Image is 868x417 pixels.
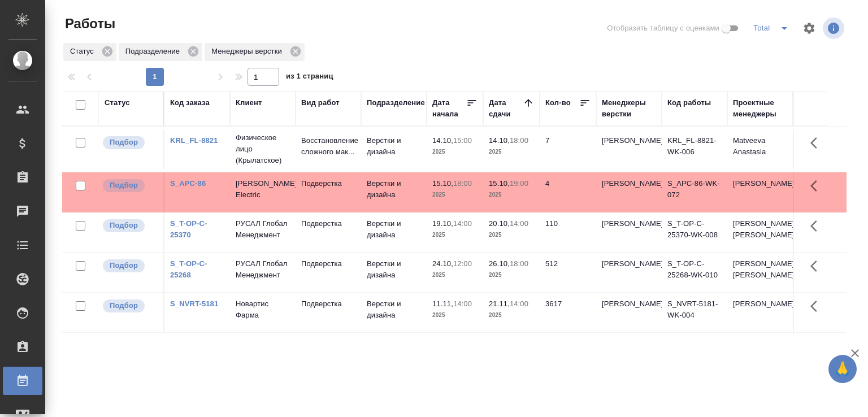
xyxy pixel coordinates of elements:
[453,179,472,188] p: 18:00
[105,97,130,108] div: Статус
[110,300,138,311] p: Подбор
[70,46,98,57] p: Статус
[727,172,793,212] td: [PERSON_NAME]
[361,253,427,292] td: Верстки и дизайна
[286,69,333,86] span: из 1 страниц
[833,357,852,381] span: 🙏
[828,355,857,383] button: 🙏
[432,189,478,201] p: 2025
[489,219,510,228] p: 20.10,
[453,219,472,228] p: 14:00
[170,136,218,145] a: KRL_FL-8821
[432,270,478,281] p: 2025
[102,135,158,150] div: Можно подбирать исполнителей
[489,146,534,158] p: 2025
[367,97,425,108] div: Подразделение
[804,253,831,280] button: Здесь прячутся важные кнопки
[602,135,656,146] p: [PERSON_NAME]
[170,179,206,188] a: S_APC-86
[540,293,596,332] td: 3617
[510,259,528,268] p: 18:00
[733,97,787,120] div: Проектные менеджеры
[102,298,158,314] div: Можно подбирать исполнителей
[804,172,831,199] button: Здесь прячутся важные кнопки
[727,293,793,332] td: [PERSON_NAME]
[602,298,656,310] p: [PERSON_NAME]
[453,259,472,268] p: 12:00
[510,299,528,308] p: 14:00
[804,212,831,240] button: Здесь прячутся важные кнопки
[432,299,453,308] p: 11.11,
[804,129,831,157] button: Здесь прячутся важные кнопки
[432,219,453,228] p: 19.10,
[301,258,355,270] p: Подверстка
[662,293,727,332] td: S_NVRT-5181-WK-004
[489,259,510,268] p: 26.10,
[119,43,202,61] div: Подразделение
[540,212,596,252] td: 110
[489,179,510,188] p: 15.10,
[62,15,115,33] span: Работы
[301,178,355,189] p: Подверстка
[236,178,290,201] p: [PERSON_NAME] Electric
[733,258,787,281] p: [PERSON_NAME], [PERSON_NAME]
[432,310,478,321] p: 2025
[361,172,427,212] td: Верстки и дизайна
[804,293,831,320] button: Здесь прячутся важные кнопки
[489,310,534,321] p: 2025
[489,136,510,145] p: 14.10,
[510,179,528,188] p: 19:00
[236,218,290,241] p: РУСАЛ Глобал Менеджмент
[432,146,478,158] p: 2025
[236,258,290,281] p: РУСАЛ Глобал Менеджмент
[102,178,158,193] div: Можно подбирать исполнителей
[110,137,138,148] p: Подбор
[489,189,534,201] p: 2025
[489,97,523,120] div: Дата сдачи
[236,97,262,108] div: Клиент
[170,219,207,239] a: S_T-OP-C-25370
[301,97,340,108] div: Вид работ
[205,43,305,61] div: Менеджеры верстки
[540,253,596,292] td: 512
[301,298,355,310] p: Подверстка
[510,219,528,228] p: 14:00
[489,229,534,241] p: 2025
[510,136,528,145] p: 18:00
[602,218,656,229] p: [PERSON_NAME]
[110,220,138,231] p: Подбор
[662,172,727,212] td: S_APC-86-WK-072
[602,178,656,189] p: [PERSON_NAME]
[667,97,711,108] div: Код работы
[236,298,290,321] p: Новартис Фарма
[796,15,823,42] span: Настроить таблицу
[63,43,116,61] div: Статус
[361,212,427,252] td: Верстки и дизайна
[102,258,158,273] div: Можно подбирать исполнителей
[662,129,727,169] td: KRL_FL-8821-WK-006
[489,270,534,281] p: 2025
[102,218,158,233] div: Можно подбирать исполнителей
[125,46,184,57] p: Подразделение
[110,180,138,191] p: Подбор
[361,129,427,169] td: Верстки и дизайна
[750,19,796,37] div: split button
[540,129,596,169] td: 7
[432,97,466,120] div: Дата начала
[432,136,453,145] p: 14.10,
[170,299,218,308] a: S_NVRT-5181
[236,132,290,166] p: Физическое лицо (Крылатское)
[432,179,453,188] p: 15.10,
[170,97,210,108] div: Код заказа
[453,136,472,145] p: 15:00
[602,258,656,270] p: [PERSON_NAME]
[432,259,453,268] p: 24.10,
[727,129,793,169] td: Matveeva Anastasia
[602,97,656,120] div: Менеджеры верстки
[545,97,571,108] div: Кол-во
[361,293,427,332] td: Верстки и дизайна
[607,23,719,34] span: Отобразить таблицу с оценками
[453,299,472,308] p: 14:00
[110,260,138,271] p: Подбор
[432,229,478,241] p: 2025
